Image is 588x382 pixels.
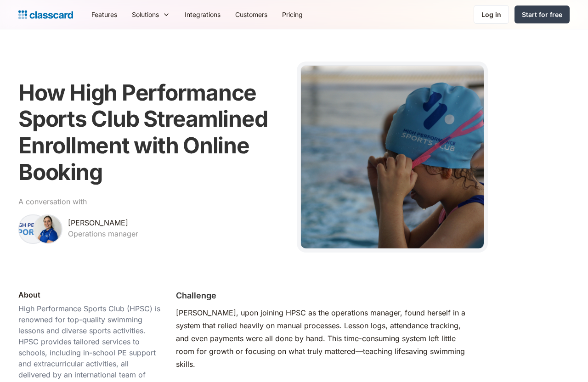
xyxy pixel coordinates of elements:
div: Operations manager [68,228,138,239]
div: Start for free [522,10,562,19]
h2: Challenge [176,289,216,302]
div: [PERSON_NAME] [68,217,128,228]
a: Customers [228,4,275,25]
a: Integrations [177,4,228,25]
a: Pricing [275,4,310,25]
div: [PERSON_NAME], upon joining HPSC as the operations manager, found herself in a system that relied... [176,306,468,371]
a: Start for free [514,6,570,23]
a: Logo [18,8,73,21]
div: Solutions [132,10,159,19]
div: Solutions [124,4,177,25]
h1: How High Performance Sports Club Streamlined Enrollment with Online Booking [18,79,286,185]
a: Log in [474,5,509,24]
div: A conversation with [18,196,87,207]
div: About [18,289,40,300]
a: Features [84,4,124,25]
div: Log in [481,10,501,19]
